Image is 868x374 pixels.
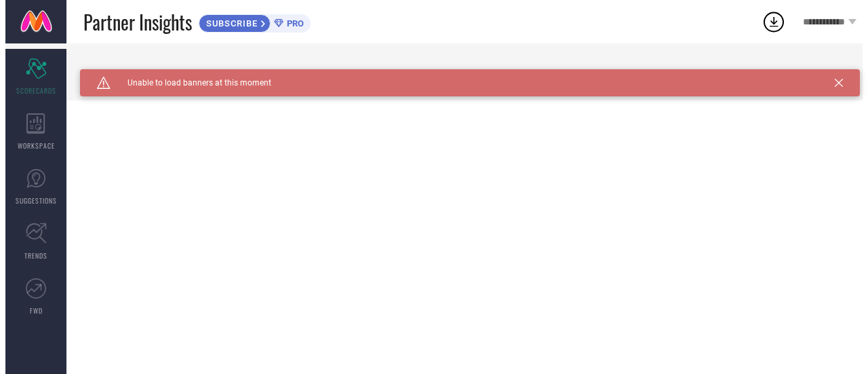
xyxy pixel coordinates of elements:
span: FWD [30,305,43,316]
span: Partner Insights [83,8,192,36]
span: PRO [283,18,304,29]
div: Open download list [762,10,786,34]
a: FWD [5,269,66,324]
span: SCORECARDS [16,86,56,96]
span: SUBSCRIBE [199,18,261,29]
span: TRENDS [24,250,47,261]
a: TRENDS [5,214,66,269]
div: Unable to load filters at this moment. Please try later. [80,69,849,80]
a: SCORECARDS [5,50,66,104]
a: SUGGESTIONS [5,160,66,214]
a: WORKSPACE [5,105,66,159]
span: SUGGESTIONS [16,195,57,206]
a: SUBSCRIBEPRO [199,11,311,33]
span: Unable to load banners at this moment [111,78,271,88]
span: WORKSPACE [18,141,55,151]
